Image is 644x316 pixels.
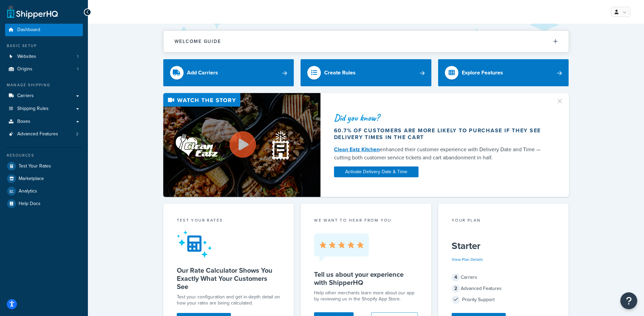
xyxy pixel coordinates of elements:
div: 60.7% of customers are more likely to purchase if they see delivery times in the cart [334,127,548,141]
span: Carriers [17,93,34,99]
a: Shipping Rules [5,103,83,115]
button: Open Resource Center [620,292,637,309]
a: Marketplace [5,173,83,185]
a: Carriers [5,90,83,102]
div: Priority Support [452,295,555,304]
span: 2 [452,285,460,293]
li: Advanced Features [5,128,83,140]
div: Resources [5,153,83,158]
a: Websites1 [5,50,83,63]
span: Boxes [17,119,30,125]
span: Help Docs [19,201,41,207]
img: Video thumbnail [163,93,320,197]
h5: Our Rate Calculator Shows You Exactly What Your Customers See [177,266,281,291]
a: Clean Eatz Kitchen [334,145,380,153]
div: Did you know? [334,113,548,122]
a: Origins1 [5,63,83,75]
div: Basic Setup [5,43,83,49]
h5: Tell us about your experience with ShipperHQ [314,270,418,287]
a: Add Carriers [163,59,294,86]
a: View Plan Details [452,256,483,263]
span: 4 [452,273,460,281]
a: Dashboard [5,24,83,36]
span: Advanced Features [17,131,58,137]
span: Shipping Rules [17,106,49,112]
a: Explore Features [438,59,569,86]
div: Test your configuration and get in-depth detail on how your rates are being calculated. [177,294,281,306]
div: Manage Shipping [5,82,83,88]
div: Add Carriers [187,68,218,77]
div: Explore Features [462,68,503,77]
div: enhanced their customer experience with Delivery Date and Time — cutting both customer service ti... [334,145,548,162]
button: Welcome Guide [164,31,569,52]
span: 2 [76,131,78,137]
a: Help Docs [5,198,83,210]
a: Create Rules [301,59,431,86]
p: we want to hear from you [314,217,418,223]
a: Analytics [5,185,83,197]
h5: Starter [452,241,555,251]
div: Test your rates [177,217,281,225]
h2: Welcome Guide [174,39,221,44]
span: 1 [77,54,78,60]
span: Websites [17,54,36,60]
div: Your Plan [452,217,555,225]
span: Dashboard [17,27,40,33]
div: Carriers [452,273,555,282]
a: Activate Delivery Date & Time [334,166,419,177]
a: Advanced Features2 [5,128,83,140]
span: Marketplace [19,176,44,182]
a: Boxes [5,115,83,128]
li: Origins [5,63,83,75]
span: Analytics [19,188,37,194]
div: Create Rules [324,68,356,77]
p: Help other merchants learn more about our app by reviewing us in the Shopify App Store. [314,290,418,302]
div: Advanced Features [452,284,555,293]
li: Websites [5,50,83,63]
span: Origins [17,66,32,72]
span: Test Your Rates [19,163,51,169]
span: 1 [77,66,78,72]
a: Test Your Rates [5,160,83,172]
